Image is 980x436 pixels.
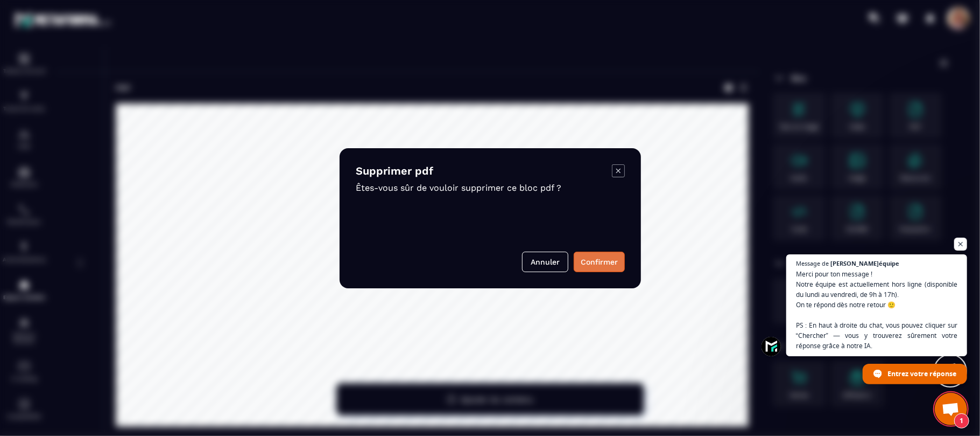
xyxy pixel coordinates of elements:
button: Annuler [522,252,568,272]
span: Message de [796,260,829,266]
a: Ouvrir le chat [935,393,967,425]
span: 1 [954,413,969,428]
button: Confirmer [574,252,625,272]
h4: Supprimer pdf [356,164,612,177]
span: Entrez votre réponse [887,364,956,383]
span: [PERSON_NAME]équipe [830,260,899,266]
p: Êtes-vous sûr de vouloir supprimer ce bloc pdf ? [356,183,612,193]
span: Merci pour ton message ! Notre équipe est actuellement hors ligne (disponible du lundi au vendred... [796,269,957,351]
